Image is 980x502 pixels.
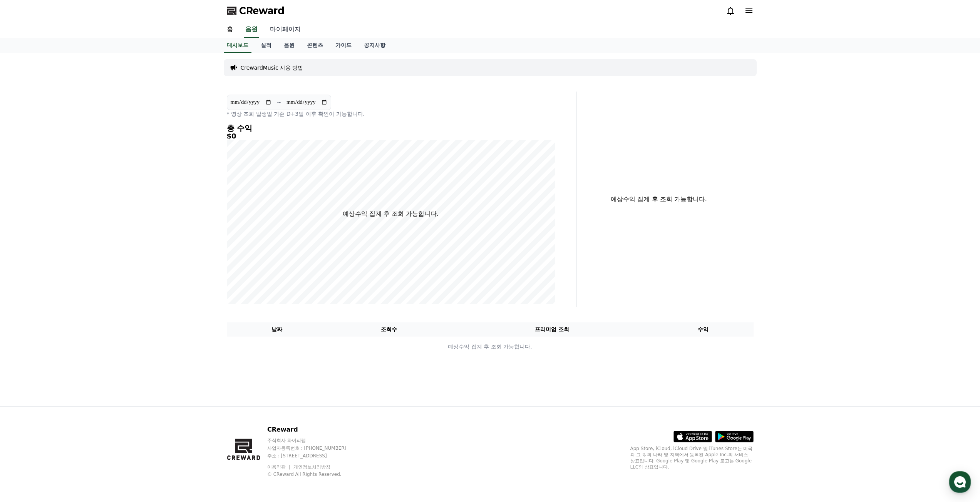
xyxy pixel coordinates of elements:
a: 마이페이지 [264,22,307,38]
a: 실적 [255,38,278,53]
th: 프리미엄 조회 [451,322,653,337]
p: 주소 : [STREET_ADDRESS] [267,453,361,459]
a: 대화 [51,244,99,263]
a: 이용약관 [267,464,291,470]
p: App Store, iCloud, iCloud Drive 및 iTunes Store는 미국과 그 밖의 나라 및 지역에서 등록된 Apple Inc.의 서비스 상표입니다. Goo... [630,445,754,470]
th: 수익 [653,322,754,337]
a: 홈 [2,244,51,263]
a: 개인정보처리방침 [293,464,330,470]
a: 콘텐츠 [301,38,329,53]
h5: $0 [227,132,555,140]
p: 주식회사 와이피랩 [267,437,361,444]
a: 음원 [244,22,259,38]
p: 예상수익 집계 후 조회 가능합니다. [583,195,735,204]
a: 음원 [278,38,301,53]
a: 대시보드 [224,38,251,53]
p: 사업자등록번호 : [PHONE_NUMBER] [267,445,361,451]
span: CReward [239,5,285,17]
a: 공지사항 [358,38,392,53]
span: 대화 [70,256,80,262]
p: 예상수익 집계 후 조회 가능합니다. [343,209,439,218]
h4: 총 수익 [227,124,555,132]
a: 설정 [99,244,148,263]
p: CReward [267,425,361,434]
a: 가이드 [329,38,358,53]
th: 날짜 [227,322,327,337]
a: CReward [227,5,285,17]
p: ~ [276,98,281,107]
a: 홈 [221,22,239,38]
p: 예상수익 집계 후 조회 가능합니다. [227,343,753,351]
span: 설정 [119,255,128,262]
p: © CReward All Rights Reserved. [267,471,361,477]
p: * 영상 조회 발생일 기준 D+3일 이후 확인이 가능합니다. [227,110,555,118]
a: CrewardMusic 사용 방법 [241,64,303,72]
span: 홈 [24,255,29,262]
th: 조회수 [327,322,451,337]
